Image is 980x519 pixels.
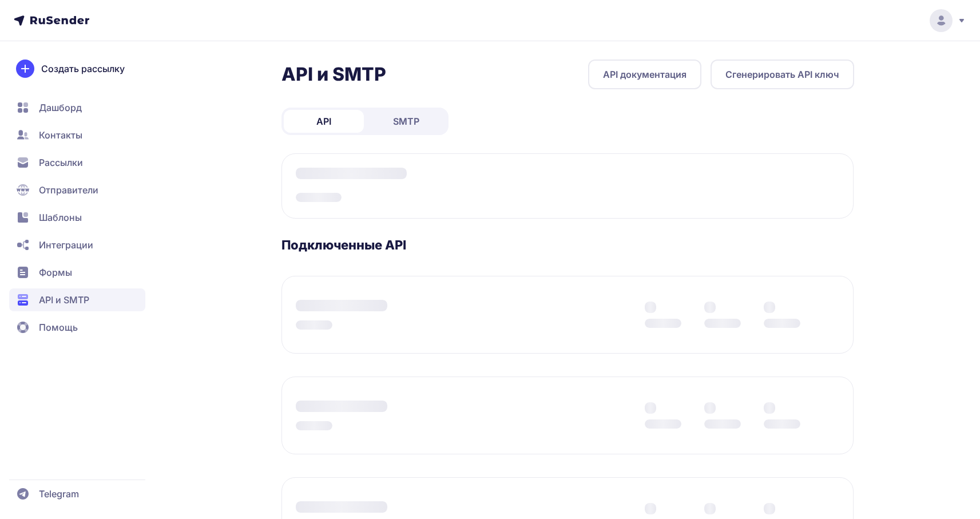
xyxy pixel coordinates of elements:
[41,62,125,76] span: Создать рассылку
[39,487,79,501] span: Telegram
[39,128,82,142] span: Контакты
[316,114,331,128] span: API
[284,110,364,133] a: API
[9,482,145,505] a: Telegram
[39,266,72,279] span: Формы
[281,63,386,86] h2: API и SMTP
[393,114,419,128] span: SMTP
[39,211,82,224] span: Шаблоны
[39,320,78,334] span: Помощь
[39,101,82,114] span: Дашборд
[39,183,98,197] span: Отправители
[588,60,701,89] a: API документация
[39,238,93,252] span: Интеграции
[39,156,83,169] span: Рассылки
[39,293,89,307] span: API и SMTP
[281,237,854,253] h3: Подключенные API
[711,60,854,89] button: Сгенерировать API ключ
[366,110,446,133] a: SMTP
